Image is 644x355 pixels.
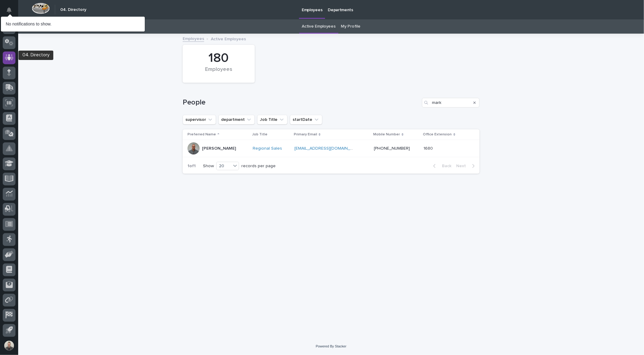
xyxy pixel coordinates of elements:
[252,131,268,138] p: Job Title
[193,66,244,79] div: Employees
[211,35,246,42] p: Active Employees
[183,98,420,107] h1: People
[428,163,454,169] button: Back
[3,339,15,352] button: users-avatar
[454,163,480,169] button: Next
[422,98,480,108] input: Search
[183,159,201,174] p: 1 of 1
[424,145,434,151] p: 1680
[257,115,287,124] button: Job Title
[60,7,86,12] h2: 04. Directory
[183,140,480,157] tr: [PERSON_NAME]Regional Sales [EMAIL_ADDRESS][DOMAIN_NAME] [PHONE_NUMBER]16801680
[290,115,322,124] button: startDate
[241,164,276,169] p: records per page
[183,35,204,42] a: Employees
[193,51,244,66] div: 180
[188,131,216,138] p: Preferred Name
[203,164,214,169] p: Show
[217,163,231,169] div: 20
[253,146,282,151] a: Regional Sales
[316,344,346,348] a: Powered By Stacker
[202,146,236,151] p: [PERSON_NAME]
[438,164,451,168] span: Back
[294,131,317,138] p: Primary Email
[3,4,15,16] button: Notifications
[6,22,140,27] p: No notifications to show.
[32,3,50,14] img: Workspace Logo
[294,146,363,151] a: [EMAIL_ADDRESS][DOMAIN_NAME]
[302,19,336,34] a: Active Employees
[183,115,216,124] button: supervisor
[456,164,470,168] span: Next
[8,7,15,17] div: Notifications
[341,19,360,34] a: My Profile
[373,131,400,138] p: Mobile Number
[374,146,410,151] a: [PHONE_NUMBER]
[423,131,452,138] p: Office Extension
[218,115,255,124] button: department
